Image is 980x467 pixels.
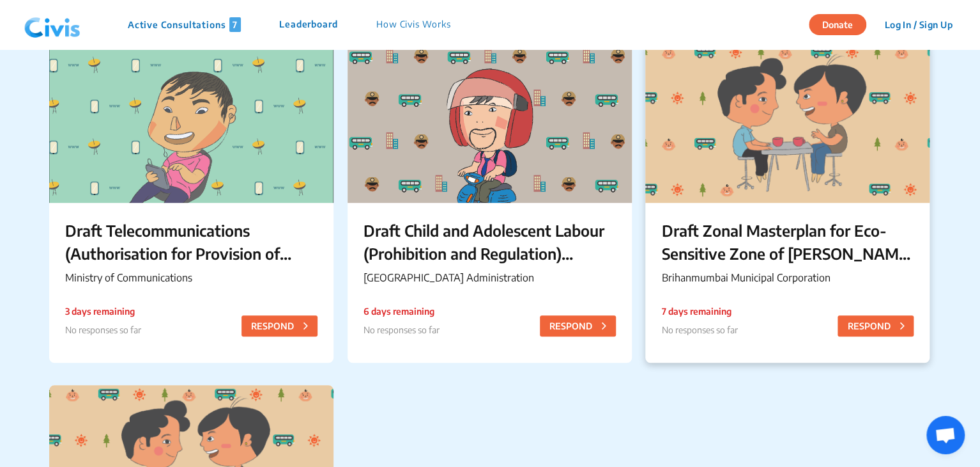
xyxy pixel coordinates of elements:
button: Log In / Sign Up [876,15,961,35]
span: 7 [229,17,241,32]
button: RESPOND [241,315,318,336]
p: Leaderboard [279,17,338,32]
a: Draft Telecommunications (Authorisation for Provision of Main Telecommunication Services) Rules, ... [49,43,333,363]
button: RESPOND [540,315,616,336]
p: How Civis Works [376,17,451,32]
p: Active Consultations [128,17,241,32]
a: Draft Zonal Masterplan for Eco- Sensitive Zone of [PERSON_NAME][GEOGRAPHIC_DATA]Brihanmumbai Muni... [645,43,930,363]
button: RESPOND [838,315,914,336]
p: Brihanmumbai Municipal Corporation [661,270,914,285]
button: Donate [809,14,866,35]
div: Open chat [926,416,965,454]
p: 6 days remaining [364,305,440,318]
p: Draft Zonal Masterplan for Eco- Sensitive Zone of [PERSON_NAME][GEOGRAPHIC_DATA] [661,219,914,265]
p: Ministry of Communications [65,270,318,285]
span: No responses so far [661,324,737,335]
span: No responses so far [364,324,440,335]
p: Draft Child and Adolescent Labour (Prohibition and Regulation) Chandigarh Rules, 2025 [364,219,616,265]
p: 3 days remaining [65,305,141,318]
p: Draft Telecommunications (Authorisation for Provision of Main Telecommunication Services) Rules, ... [65,219,318,265]
img: navlogo.png [19,6,86,44]
a: Draft Child and Adolescent Labour (Prohibition and Regulation) Chandigarh Rules, 2025[GEOGRAPHIC_... [348,43,632,363]
span: No responses so far [65,324,141,335]
p: 7 days remaining [661,305,737,318]
p: [GEOGRAPHIC_DATA] Administration [364,270,616,285]
a: Donate [809,17,876,30]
